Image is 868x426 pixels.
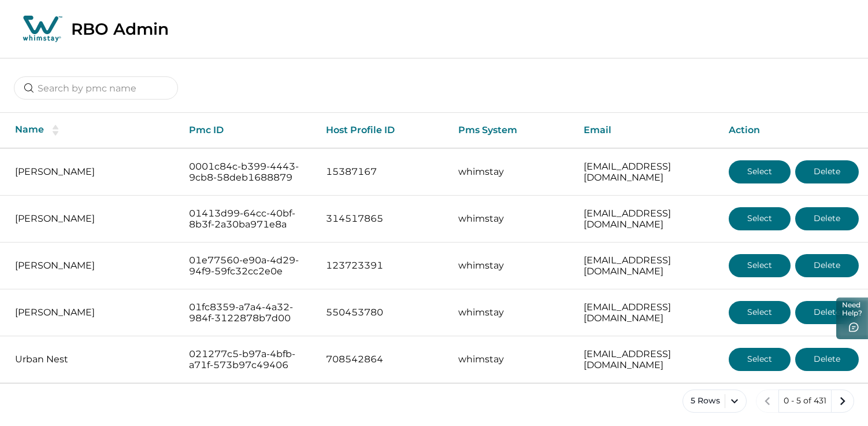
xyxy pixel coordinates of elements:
button: Delete [795,254,859,277]
button: sorting [44,124,67,136]
th: Action [719,113,868,148]
p: [PERSON_NAME] [15,307,170,318]
th: Pms System [449,113,574,148]
p: 0001c84c-b399-4443-9cb8-58deb1688879 [189,161,308,183]
p: whimstay [458,354,565,365]
p: whimstay [458,213,565,225]
button: Select [729,254,791,277]
input: Search by pmc name [14,76,178,100]
p: 01413d99-64cc-40bf-8b3f-2a30ba971e8a [189,208,308,230]
button: Select [729,207,791,230]
p: 15387167 [326,166,440,178]
button: Delete [795,207,859,230]
th: Host Profile ID [317,113,449,148]
p: [EMAIL_ADDRESS][DOMAIN_NAME] [584,161,710,183]
p: whimstay [458,260,565,271]
p: Urban Nest [15,354,170,365]
p: [PERSON_NAME] [15,260,170,271]
p: 314517865 [326,213,440,225]
p: [EMAIL_ADDRESS][DOMAIN_NAME] [584,255,710,277]
p: 021277c5-b97a-4bfb-a71f-573b97c49406 [189,348,308,371]
p: [EMAIL_ADDRESS][DOMAIN_NAME] [584,302,710,324]
button: Select [729,301,791,324]
p: 0 - 5 of 431 [784,395,826,407]
button: Delete [795,348,859,371]
button: previous page [756,390,779,413]
p: [EMAIL_ADDRESS][DOMAIN_NAME] [584,348,710,371]
button: 5 Rows [682,390,747,413]
th: Pmc ID [180,113,317,148]
p: whimstay [458,307,565,318]
p: [EMAIL_ADDRESS][DOMAIN_NAME] [584,208,710,230]
p: 550453780 [326,307,440,318]
p: RBO Admin [71,19,169,39]
p: whimstay [458,166,565,178]
th: Email [574,113,719,148]
button: next page [831,390,854,413]
button: Select [729,160,791,183]
p: 01e77560-e90a-4d29-94f9-59fc32cc2e0e [189,255,308,277]
button: Select [729,348,791,371]
p: 123723391 [326,260,440,271]
button: 0 - 5 of 431 [778,390,832,413]
p: [PERSON_NAME] [15,166,170,178]
button: Delete [795,160,859,183]
p: 708542864 [326,354,440,365]
p: [PERSON_NAME] [15,213,170,225]
p: 01fc8359-a7a4-4a32-984f-3122878b7d00 [189,302,308,324]
button: Delete [795,301,859,324]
